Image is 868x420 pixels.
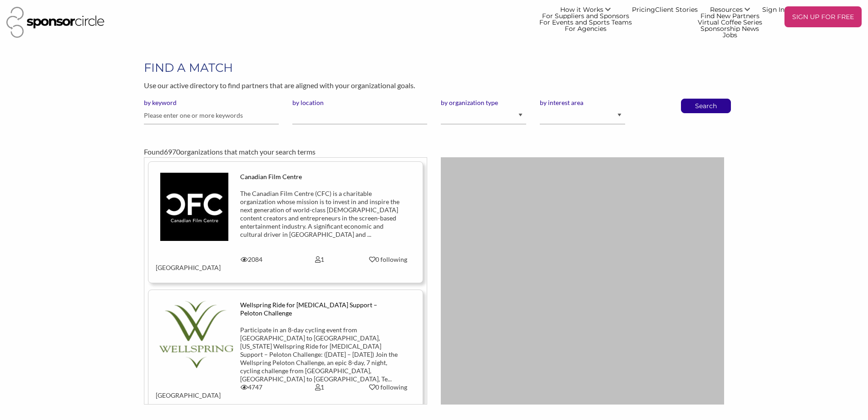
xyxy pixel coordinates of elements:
label: by interest area [540,99,625,107]
input: Please enter one or more keywords [144,107,279,125]
div: Participate in an 8-day cycling event from [GEOGRAPHIC_DATA] to [GEOGRAPHIC_DATA], [US_STATE] Wel... [240,326,399,383]
div: Wellspring Ride for [MEDICAL_DATA] Support – Peloton Challenge [240,301,399,317]
button: Search [691,99,721,113]
label: by organization type [441,99,526,107]
a: How it Works [539,6,632,13]
a: Canadian Film Centre The Canadian Film Centre (CFC) is a charitable organization whose mission is... [156,173,415,272]
a: Find New Partners [698,13,762,19]
p: SIGN UP FOR FREE [788,10,858,24]
a: SIGN UP FOR FREE [784,6,862,38]
a: Wellspring Ride for [MEDICAL_DATA] Support – Peloton Challenge Participate in an 8-day cycling ev... [156,301,415,400]
label: by keyword [144,99,279,107]
a: Sign In [762,6,784,13]
a: For Events and Sports Teams [539,19,632,25]
img: Sponsor Circle Logo [6,7,104,38]
span: Resources [710,5,743,14]
div: 4747 [217,383,286,391]
div: Found organizations that match your search terms [144,146,724,157]
div: 1 [286,255,354,264]
label: by location [292,99,427,107]
div: 2084 [217,255,286,264]
p: Use our active directory to find partners that are aligned with your organizational goals. [144,80,724,91]
span: How it Works [560,5,603,14]
a: For Agencies [539,25,632,32]
a: Jobs [698,32,762,38]
h1: FIND A MATCH [144,60,724,76]
div: 0 following [360,383,415,391]
div: [GEOGRAPHIC_DATA] [149,255,217,272]
span: 6970 [164,147,180,156]
a: Client Stories [655,6,698,13]
div: Canadian Film Centre [240,173,399,181]
div: 1 [286,383,354,391]
div: [GEOGRAPHIC_DATA] [149,383,217,400]
a: Pricing [632,6,655,13]
img: tys7ftntgowgismeyatu [160,173,228,241]
a: Virtual Coffee Series [698,19,762,25]
div: The Canadian Film Centre (CFC) is a charitable organization whose mission is to invest in and ins... [240,190,399,239]
div: 0 following [360,255,415,264]
a: For Suppliers and Sponsors [539,13,632,19]
a: Sponsorship News [698,25,762,32]
img: wgkeavk01u56rftp6wvv [156,301,233,368]
a: Resources [698,6,762,13]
